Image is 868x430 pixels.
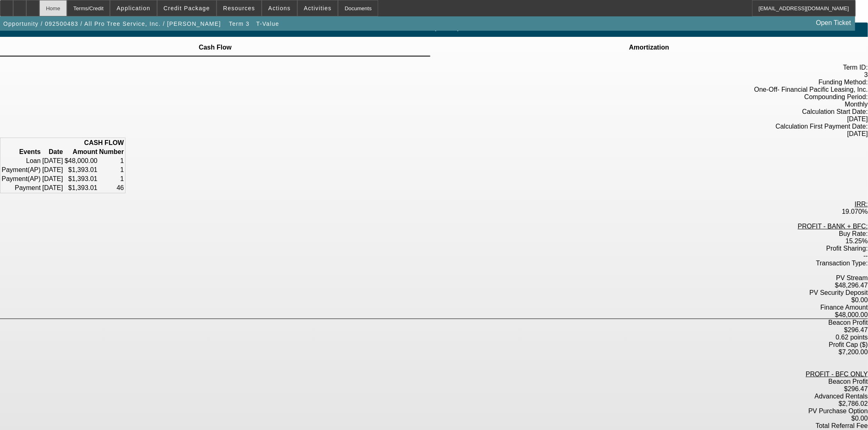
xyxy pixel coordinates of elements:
[1,139,124,147] th: CASH FLOW
[99,157,124,165] td: 1
[199,44,232,51] td: Cash Flow
[3,20,221,27] span: Opportunity / 092500483 / All Pro Tree Service, Inc. / [PERSON_NAME]
[158,0,216,16] button: Credit Package
[229,20,249,27] span: Term 3
[629,44,670,51] td: Amortization
[298,0,338,16] button: Activities
[42,166,63,174] td: [DATE]
[852,415,868,422] label: $0.00
[268,5,291,11] span: Actions
[262,0,297,16] button: Actions
[116,5,150,11] span: Application
[1,157,41,165] td: Loan
[226,16,252,31] button: Term 3
[42,157,63,165] td: [DATE]
[64,166,98,174] td: $1,393.01
[27,175,41,182] span: (AP)
[1,175,41,183] td: Payment
[42,148,63,156] th: Date
[839,400,868,407] label: $2,786.02
[852,296,868,303] label: $0.00
[223,5,255,11] span: Resources
[813,16,854,30] a: Open Ticket
[777,86,868,93] span: - Financial Pacific Leasing, Inc.
[1,184,41,192] td: Payment
[99,184,124,192] td: 46
[64,157,98,165] td: $48,000.00
[217,0,261,16] button: Resources
[42,184,63,192] td: [DATE]
[64,148,98,156] th: Amount
[110,0,156,16] button: Application
[835,311,868,318] label: $48,000.00
[64,175,98,183] td: $1,393.01
[1,166,41,174] td: Payment
[99,166,124,174] td: 1
[42,175,63,183] td: [DATE]
[304,5,332,11] span: Activities
[1,148,41,156] th: Events
[99,175,124,183] td: 1
[27,166,41,173] span: (AP)
[64,184,98,192] td: $1,393.01
[256,20,279,27] span: T-Value
[254,16,281,31] button: T-Value
[164,5,210,11] span: Credit Package
[99,148,124,156] th: Number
